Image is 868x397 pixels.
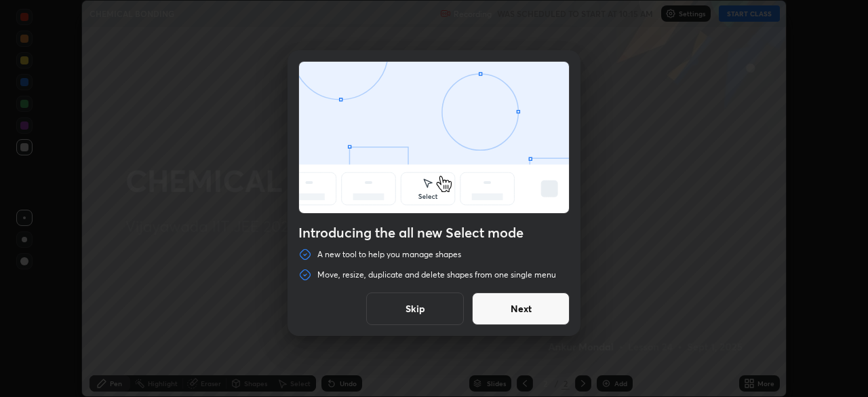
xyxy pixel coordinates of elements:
[366,292,464,325] button: Skip
[298,225,570,241] h4: Introducing the all new Select mode
[472,292,570,325] button: Next
[317,269,556,280] p: Move, resize, duplicate and delete shapes from one single menu
[299,62,569,216] div: animation
[317,249,461,260] p: A new tool to help you manage shapes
